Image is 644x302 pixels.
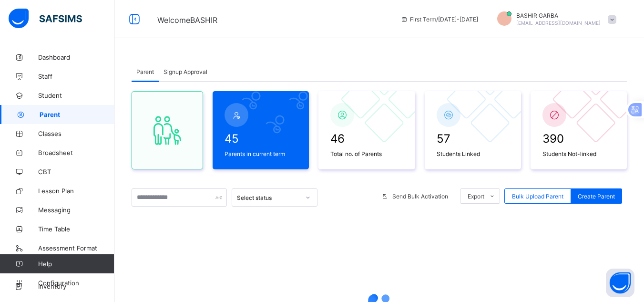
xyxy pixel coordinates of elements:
span: Time Table [38,225,114,233]
span: Bulk Upload Parent [512,193,563,200]
span: Total no. of Parents [330,150,403,157]
span: 46 [330,132,403,146]
span: Export [468,193,484,200]
div: BASHIRGARBA [488,11,621,27]
span: Configuration [38,279,114,287]
span: Signup Approval [164,68,207,75]
span: BASHIR GARBA [516,12,601,19]
span: Parent [136,68,154,75]
span: Student [38,92,114,99]
span: 390 [542,132,615,146]
span: Staff [38,73,114,80]
img: safsims [9,9,82,29]
span: Help [38,260,114,268]
span: [EMAIL_ADDRESS][DOMAIN_NAME] [516,20,601,26]
span: CBT [38,168,114,176]
span: session/term information [400,16,478,23]
span: Lesson Plan [38,187,114,195]
span: Messaging [38,206,114,214]
span: Students Not-linked [542,150,615,157]
div: Select status [237,194,300,201]
span: Students Linked [437,150,509,157]
span: Broadsheet [38,149,114,156]
span: Dashboard [38,53,114,61]
span: Assessment Format [38,244,114,252]
span: Welcome BASHIR [157,15,217,25]
span: Parent [40,111,114,118]
button: Open asap [606,269,634,297]
span: 45 [225,132,297,146]
span: Send Bulk Activation [392,193,448,200]
span: Parents in current term [225,150,297,157]
span: 57 [437,132,509,146]
span: Classes [38,130,114,137]
span: Create Parent [578,193,615,200]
